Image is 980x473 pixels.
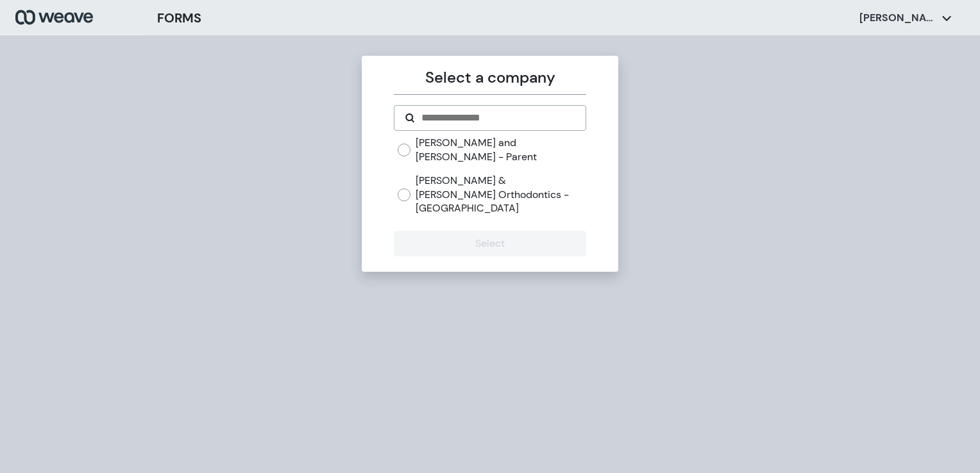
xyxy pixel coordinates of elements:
[859,11,936,25] p: [PERSON_NAME]
[416,136,586,163] label: [PERSON_NAME] and [PERSON_NAME] - Parent
[416,174,586,215] label: [PERSON_NAME] & [PERSON_NAME] Orthodontics - [GEOGRAPHIC_DATA]
[157,8,201,28] h3: FORMS
[394,66,586,89] p: Select a company
[394,231,586,256] button: Select
[420,110,575,126] input: Search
